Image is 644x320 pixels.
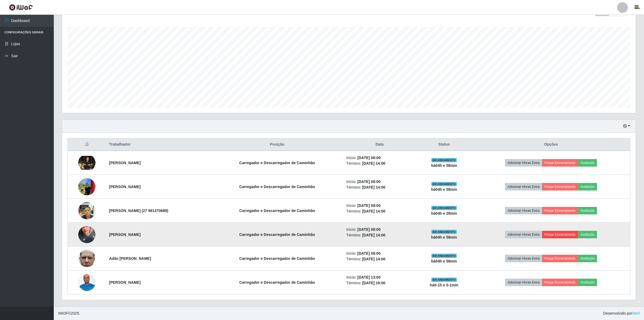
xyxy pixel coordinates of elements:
time: [DATE] 14:00 [362,257,385,261]
th: Status [416,138,472,151]
button: Avaliação [578,279,597,286]
img: CoreUI Logo [9,4,33,11]
time: [DATE] 14:00 [362,209,385,213]
time: [DATE] 08:00 [357,227,380,232]
button: Avaliação [578,207,597,214]
li: Término: [346,256,413,262]
span: EM ANDAMENTO [431,158,457,162]
time: [DATE] 08:00 [357,179,380,184]
button: Forçar Encerramento [542,255,578,262]
th: Opções [472,138,630,151]
strong: Carregador e Descarregador de Caminhão [239,256,315,261]
button: Forçar Encerramento [542,159,578,167]
button: Forçar Encerramento [542,231,578,238]
strong: [PERSON_NAME] [109,280,141,285]
strong: há 04 h e 58 min [431,163,457,168]
strong: Adão [PERSON_NAME] [109,256,151,261]
span: EM ANDAMENTO [431,254,457,258]
button: Adicionar Horas Extra [505,183,542,190]
li: Início: [346,155,413,161]
th: Data [343,138,416,151]
strong: Carregador e Descarregador de Caminhão [239,280,315,285]
span: EM ANDAMENTO [431,230,457,234]
th: Trabalhador [106,138,211,151]
img: 1751250700019.jpeg [78,175,95,198]
time: [DATE] 08:00 [357,251,380,256]
strong: Carregador e Descarregador de Caminhão [239,232,315,237]
strong: [PERSON_NAME] (27 981370689) [109,208,168,213]
li: Início: [346,179,413,185]
time: [DATE] 14:00 [362,161,385,166]
strong: Carregador e Descarregador de Caminhão [239,161,315,165]
time: [DATE] 13:00 [357,275,380,279]
span: EM ANDAMENTO [431,206,457,210]
img: 1750982102846.jpeg [78,156,95,170]
time: [DATE] 14:00 [362,185,385,189]
button: Adicionar Horas Extra [505,159,542,167]
span: EM ANDAMENTO [431,278,457,282]
th: Posição [211,138,343,151]
button: Forçar Encerramento [542,207,578,214]
button: Avaliação [578,183,597,190]
li: Término: [346,161,413,166]
li: Início: [346,203,413,208]
img: 1753373599066.jpeg [78,219,95,250]
strong: Carregador e Descarregador de Caminhão [239,185,315,189]
span: IWOF [58,311,68,315]
strong: há 04 h e 58 min [431,259,457,263]
button: Avaliação [578,159,597,167]
span: Desenvolvido por [603,311,640,316]
span: EM ANDAMENTO [431,182,457,186]
strong: há 0-1 h e 0-1 min [430,283,458,287]
button: Avaliação [578,255,597,262]
li: Término: [346,208,413,214]
time: [DATE] 08:00 [357,203,380,208]
li: Início: [346,227,413,232]
button: Forçar Encerramento [542,183,578,190]
time: [DATE] 14:00 [362,233,385,237]
span: © 2025 . [58,311,80,316]
time: [DATE] 19:00 [362,281,385,285]
strong: [PERSON_NAME] [109,185,141,189]
strong: [PERSON_NAME] [109,161,141,165]
button: Adicionar Horas Extra [505,231,542,238]
a: iWof [632,311,640,315]
img: 1758811720114.jpeg [78,271,95,294]
button: Adicionar Horas Extra [505,279,542,286]
strong: há 04 h e 58 min [431,235,457,239]
button: Forçar Encerramento [542,279,578,286]
time: [DATE] 08:00 [357,156,380,160]
img: 1758154032835.jpeg [78,243,95,274]
strong: há 04 h e 58 min [431,187,457,192]
img: 1755367565245.jpeg [78,199,95,222]
li: Início: [346,275,413,280]
li: Início: [346,251,413,256]
button: Adicionar Horas Extra [505,255,542,262]
strong: há 04 h e 28 min [431,211,457,215]
li: Término: [346,185,413,190]
strong: [PERSON_NAME] [109,232,141,237]
li: Término: [346,232,413,238]
button: Avaliação [578,231,597,238]
li: Término: [346,280,413,286]
button: Adicionar Horas Extra [505,207,542,214]
strong: Carregador e Descarregador de Caminhão [239,208,315,213]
